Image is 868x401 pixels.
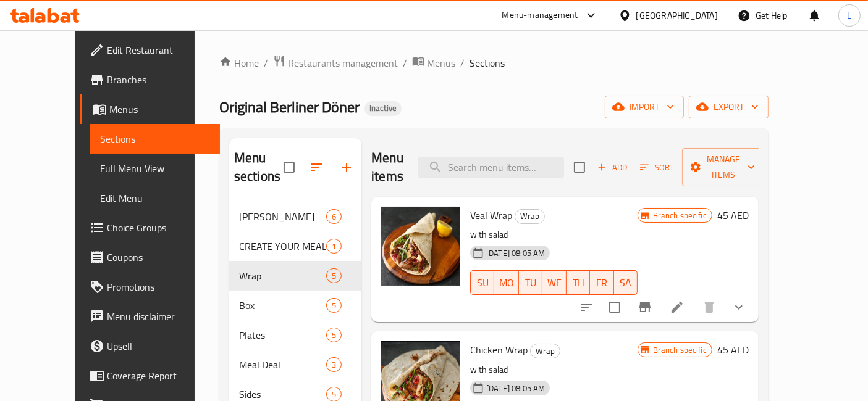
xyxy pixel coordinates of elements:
span: [DATE] 08:05 AM [481,382,550,394]
button: Sort [637,158,677,177]
span: Manage items [692,152,755,183]
span: FR [595,274,609,292]
div: items [326,209,342,224]
span: Inactive [364,103,402,114]
span: 5 [327,300,341,312]
button: import [605,96,684,118]
img: Veal Wrap [381,207,460,286]
button: FR [590,270,613,295]
div: items [326,328,342,342]
button: Manage items [682,148,765,186]
span: 3 [327,359,341,371]
svg: Show Choices [731,300,746,315]
a: Edit menu item [670,300,685,315]
a: Menus [412,55,455,71]
a: Sections [90,124,220,154]
span: Full Menu View [100,161,210,176]
div: Wrap5 [229,261,361,291]
span: import [615,99,674,115]
span: Wrap [515,209,544,223]
a: Coverage Report [80,361,220,391]
span: 6 [327,211,341,223]
div: Plates5 [229,320,361,350]
span: 1 [327,241,341,252]
span: Promotions [107,279,210,294]
span: Plates [239,328,326,342]
div: CREATE YOUR MEAL [239,239,326,254]
div: items [326,268,342,283]
span: Chicken Wrap [470,341,528,359]
span: Wrap [531,344,560,358]
nav: breadcrumb [219,55,769,71]
a: Edit Menu [90,183,220,213]
a: Menus [80,94,220,124]
button: TH [567,270,590,295]
div: Wrap [515,209,545,224]
button: Add section [332,152,361,182]
div: Meal Deal3 [229,350,361,379]
span: Restaurants management [288,56,398,70]
span: [DATE] 08:05 AM [481,247,550,259]
span: Sort items [632,158,682,177]
span: Box [239,298,326,313]
span: Menus [109,102,210,117]
div: [PERSON_NAME]6 [229,202,361,231]
div: Wrap [530,344,560,358]
span: Branches [107,72,210,87]
p: with salad [470,227,638,242]
span: Branch specific [648,210,712,221]
span: Coverage Report [107,368,210,383]
span: Branch specific [648,344,712,356]
button: SU [470,270,494,295]
span: Original Berliner Döner [219,93,360,121]
span: Meal Deal [239,357,326,372]
a: Branches [80,65,220,94]
span: SA [619,274,633,292]
button: sort-choices [572,292,602,322]
span: 5 [327,270,341,282]
input: search [418,157,564,178]
div: Inactive [364,101,402,116]
span: export [699,99,759,115]
span: Edit Menu [100,191,210,205]
span: Menus [427,56,455,70]
span: Choice Groups [107,220,210,235]
a: Upsell [80,331,220,361]
div: items [326,298,342,313]
div: CREATE YOUR MEAL1 [229,231,361,261]
span: Add item [592,158,632,177]
a: Full Menu View [90,154,220,183]
button: export [689,96,769,118]
span: 5 [327,329,341,341]
span: Sections [100,131,210,146]
button: Add [592,158,632,177]
li: / [403,56,407,70]
button: Branch-specific-item [630,292,660,322]
span: Sort [640,160,674,175]
div: [GEOGRAPHIC_DATA] [636,9,718,22]
h2: Menu sections [234,149,284,186]
span: Select to update [602,294,628,320]
span: [PERSON_NAME] [239,209,326,224]
h6: 45 AED [717,207,749,224]
a: Choice Groups [80,213,220,242]
a: Edit Restaurant [80,35,220,65]
a: Restaurants management [273,55,398,71]
button: SA [614,270,638,295]
h6: 45 AED [717,341,749,358]
a: Home [219,56,259,70]
li: / [264,56,268,70]
h2: Menu items [371,149,403,186]
span: WE [547,274,562,292]
p: with salad [470,362,638,378]
span: Sort sections [302,152,332,182]
span: Upsell [107,339,210,353]
div: items [326,357,342,372]
button: TU [519,270,542,295]
li: / [460,56,465,70]
span: TU [524,274,537,292]
span: Menu disclaimer [107,309,210,324]
span: SU [476,274,489,292]
span: TH [571,274,585,292]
